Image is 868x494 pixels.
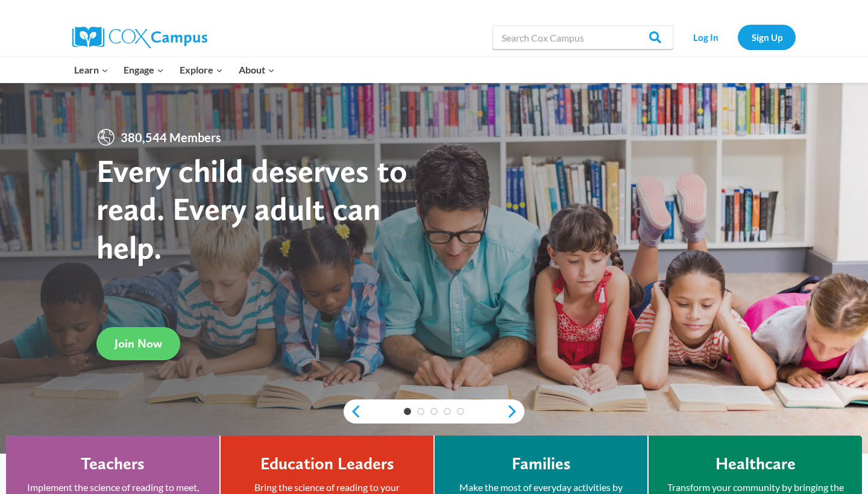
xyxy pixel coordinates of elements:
span: About [239,62,275,78]
img: Cox Campus [72,27,207,48]
a: 4 [444,408,451,415]
span: Join Now [115,336,162,351]
a: 1 [404,408,411,415]
span: Engage [124,62,164,78]
a: previous [344,404,362,419]
nav: Primary Navigation [66,57,282,83]
span: 380,544 Members [116,128,226,147]
h4: Families [512,454,571,474]
span: Explore [180,62,223,78]
strong: Every child deserves to read. Every adult can help. [96,151,407,266]
nav: Secondary Navigation [679,25,796,49]
a: Join Now [96,327,180,360]
a: Log In [679,25,732,49]
a: 3 [430,408,438,415]
h4: Teachers [81,454,145,474]
a: 5 [457,408,464,415]
input: Search Cox Campus [492,25,673,49]
a: 2 [417,408,424,415]
h4: Education Leaders [260,454,394,474]
a: Sign Up [738,25,796,49]
a: next [506,404,524,419]
h4: Healthcare [715,454,796,474]
div: content slider buttons [344,399,524,424]
span: Learn [74,62,108,78]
